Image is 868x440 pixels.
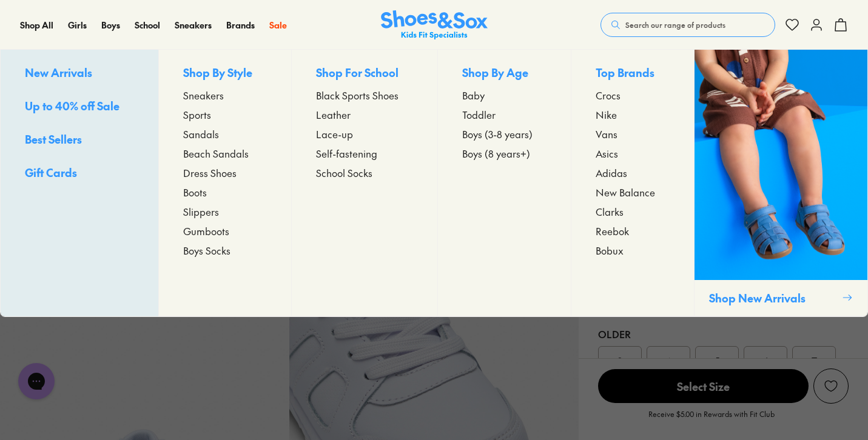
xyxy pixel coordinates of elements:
[596,165,627,180] span: Adidas
[596,204,624,219] span: Clarks
[316,88,413,102] a: Black Sports Shoes
[596,146,670,161] a: Asics
[598,369,809,403] span: Select Size
[596,204,670,219] a: Clarks
[596,243,624,258] span: Bobux
[316,64,413,83] p: Shop For School
[20,19,53,32] a: Shop All
[381,10,488,40] a: Shoes & Sox
[25,131,134,150] a: Best Sellers
[316,107,351,122] span: Leather
[269,19,287,32] a: Sale
[596,146,618,161] span: Asics
[648,408,775,430] p: Receive $5.00 in Rewards with Fit Club
[183,243,267,258] a: Boys Socks
[596,107,670,122] a: Nike
[462,146,530,161] span: Boys (8 years+)
[596,165,670,180] a: Adidas
[462,146,547,161] a: Boys (8 years+)
[596,107,617,122] span: Nike
[617,353,622,368] span: 3
[694,50,867,316] a: Shop New Arrivals
[813,368,849,404] button: Add to Wishlist
[462,107,496,122] span: Toddler
[625,19,725,30] span: Search our range of products
[462,88,547,102] a: Baby
[316,146,377,161] span: Self-fastening
[183,107,267,122] a: Sports
[596,127,617,141] span: Vans
[316,88,399,102] span: Black Sports Shoes
[596,64,670,83] p: Top Brands
[25,132,82,147] span: Best Sellers
[183,204,219,219] span: Slippers
[135,19,160,32] a: School
[695,50,867,280] img: SNS_WEBASSETS_CollectionHero_ShopBoys_1280x1600_2.png
[183,64,267,83] p: Shop By Style
[12,359,61,404] iframe: Gorgias live chat messenger
[183,146,249,161] span: Beach Sandals
[183,224,267,238] a: Gumboots
[183,165,237,180] span: Dress Shoes
[316,127,353,141] span: Lace-up
[596,185,655,199] span: New Balance
[175,19,212,32] a: Sneakers
[183,204,267,219] a: Slippers
[596,224,670,238] a: Reebok
[462,64,547,83] p: Shop By Age
[601,13,775,37] button: Search our range of products
[316,165,372,180] span: School Socks
[183,165,267,180] a: Dress Shoes
[316,127,413,141] a: Lace-up
[462,107,547,122] a: Toddler
[25,164,134,183] a: Gift Cards
[598,327,849,341] div: Older
[226,19,255,32] a: Brands
[183,88,224,102] span: Sneakers
[183,224,229,238] span: Gumboots
[25,65,92,80] span: New Arrivals
[25,98,119,113] span: Up to 40% off Sale
[316,107,413,122] a: Leather
[25,64,134,83] a: New Arrivals
[183,185,267,199] a: Boots
[763,353,769,368] span: 6
[812,353,817,368] span: 7
[462,127,547,141] a: Boys (3-8 years)
[596,185,670,199] a: New Balance
[596,88,621,102] span: Crocs
[316,165,413,180] a: School Socks
[183,88,267,102] a: Sneakers
[183,127,219,141] span: Sandals
[381,10,488,40] img: SNS_Logo_Responsive.svg
[462,88,485,102] span: Baby
[596,88,670,102] a: Crocs
[709,290,837,306] p: Shop New Arrivals
[25,165,77,180] span: Gift Cards
[68,19,87,32] a: Girls
[183,185,207,199] span: Boots
[596,127,670,141] a: Vans
[316,146,413,161] a: Self-fastening
[665,353,671,368] span: 4
[462,127,533,141] span: Boys (3-8 years)
[183,107,211,122] span: Sports
[715,353,720,368] span: 5
[596,224,629,238] span: Reebok
[183,127,267,141] a: Sandals
[101,19,120,32] a: Boys
[598,368,809,404] button: Select Size
[25,98,134,116] a: Up to 40% off Sale
[596,243,670,258] a: Bobux
[183,243,230,258] span: Boys Socks
[183,146,267,161] a: Beach Sandals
